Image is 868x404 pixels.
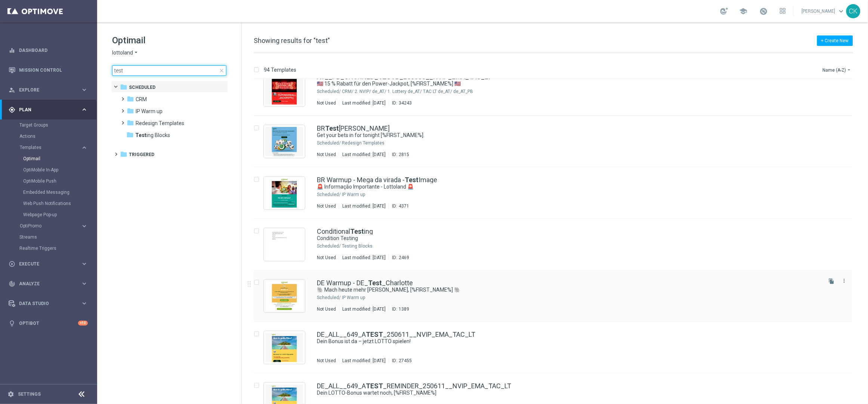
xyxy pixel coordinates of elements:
[339,100,389,106] div: Last modified: [DATE]
[23,164,96,175] div: OptiMobile In-App
[23,178,78,184] a: OptiMobile Push
[81,86,88,93] i: keyboard_arrow_right
[399,358,412,364] div: 27455
[266,178,303,208] img: 4371.jpeg
[8,87,88,93] button: person_search Explore keyboard_arrow_right
[81,144,88,151] i: keyboard_arrow_right
[317,88,341,94] div: Scheduled/
[19,40,88,60] a: Dashboard
[317,183,821,190] div: 🚨 Informaçāo Importante - Lottoland 🚨
[317,152,336,158] div: Not Used
[23,156,78,162] a: Optimail
[841,276,848,285] button: more_vert
[19,142,96,220] div: Templates
[81,300,88,307] i: keyboard_arrow_right
[368,279,382,287] b: Test
[20,224,73,228] span: OptiPromo
[23,209,96,220] div: Webpage Pop-up
[399,100,412,106] div: 34243
[112,49,139,56] button: lottoland arrow_drop_down
[8,281,88,287] div: track_changes Analyze keyboard_arrow_right
[317,389,804,397] a: Dein LOTTO-Bonus wartet noch, [%FIRST_NAME%]
[317,132,821,139] div: Get your bets in for tonight [%FIRST_NAME%].
[9,261,81,267] div: Execute
[339,203,389,209] div: Last modified: [DATE]
[19,243,96,254] div: Realtime Triggers
[846,67,852,73] i: arrow_drop_down
[317,80,821,87] div: 🇺🇸 15 % Rabatt für den Power-Jackpot, [%FIRST_NAME%] 🇺🇸
[317,183,804,190] a: 🚨 Informaçāo Importante - Lottoland 🚨
[23,198,96,209] div: Web Push Notifications
[112,34,226,46] h1: Optimail
[317,140,341,146] div: Scheduled/
[8,320,88,326] button: lightbulb Optibot +10
[366,382,383,390] b: TEST
[9,60,88,80] div: Mission Control
[317,383,511,389] a: DE_ALL__649_ATEST_REMINDER_250611__NVIP_EMA_TAC_LT
[246,322,867,373] div: Press SPACE to select this row.
[19,88,81,92] span: Explore
[9,280,81,287] div: Analyze
[23,153,96,164] div: Optimail
[112,65,226,76] input: Search Template
[342,192,821,198] div: Scheduled/IP Warm up
[81,106,88,113] i: keyboard_arrow_right
[389,203,409,209] div: ID:
[266,282,303,311] img: 1389.jpeg
[399,255,409,261] div: 2469
[317,255,336,261] div: Not Used
[20,145,81,150] div: Templates
[23,175,96,187] div: OptiMobile Push
[317,228,373,235] a: ConditionalTesting
[266,75,303,105] img: 34243.jpeg
[19,262,81,266] span: Execute
[264,66,296,73] p: 94 Templates
[317,338,821,345] div: Dein Bonus ist da – jetzt LOTTO spielen!
[9,106,81,113] div: Plan
[827,276,837,286] button: file_copy
[23,187,96,198] div: Embedded Messaging
[9,313,88,333] div: Optibot
[837,7,846,15] span: keyboard_arrow_down
[8,107,88,113] button: gps_fixed Plan keyboard_arrow_right
[8,47,88,53] button: equalizer Dashboard
[8,67,88,73] button: Mission Control
[389,100,412,106] div: ID:
[846,4,861,18] div: CK
[339,306,389,312] div: Last modified: [DATE]
[126,131,134,139] i: folder
[339,255,389,261] div: Last modified: [DATE]
[23,189,78,195] a: Embedded Messaging
[317,80,804,87] a: 🇺🇸 15 % Rabatt für den Power-Jackpot, [%FIRST_NAME%] 🇺🇸
[19,108,81,112] span: Plan
[19,223,88,229] button: OptiPromo keyboard_arrow_right
[127,107,134,115] i: folder
[19,313,78,333] a: Optibot
[317,132,804,139] a: Get your bets in for tonight [%FIRST_NAME%].
[317,286,804,293] a: 🐘 Mach heute mehr [PERSON_NAME], [%FIRST_NAME%] 🐘
[266,127,303,156] img: 2815.jpeg
[112,49,133,56] span: lottoland
[829,278,835,284] i: file_copy
[317,125,390,132] a: BRTest[PERSON_NAME]
[342,140,821,146] div: Scheduled/Redesign Templates
[19,133,78,139] a: Actions
[317,331,475,338] a: DE_ALL__649_ATEST_250611__NVIP_EMA_TAC_LT
[19,60,88,80] a: Mission Control
[19,231,96,243] div: Streams
[120,150,127,158] i: folder
[317,100,336,106] div: Not Used
[841,278,847,284] i: more_vert
[133,49,139,56] i: arrow_drop_down
[81,280,88,287] i: keyboard_arrow_right
[342,88,821,94] div: Scheduled/CRM/2. NVIP/de_AT/1. Lottery de_AT/TAC LT de_AT/de_AT_PB
[19,144,88,150] button: Templates keyboard_arrow_right
[23,212,78,218] a: Webpage Pop-up
[342,243,821,249] div: Scheduled/Testing Blocks
[366,330,383,338] b: TEST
